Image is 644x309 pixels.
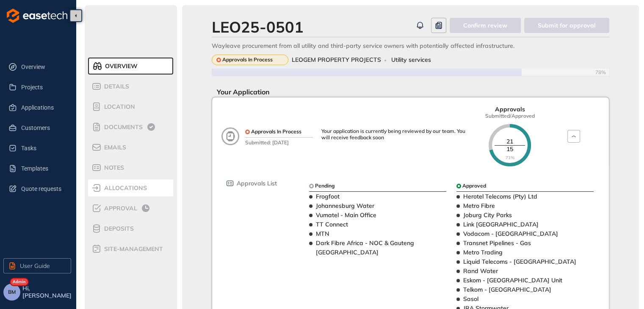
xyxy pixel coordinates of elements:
span: Liquid Telecoms - [GEOGRAPHIC_DATA] [463,258,576,265]
span: Approved [462,183,486,189]
span: Submitted: [DATE] [245,137,313,146]
span: User Guide [20,261,50,270]
span: Applications [21,99,64,116]
span: TT Connect [316,221,348,228]
span: Approvals List [237,180,277,187]
span: Hi, [PERSON_NAME] [22,285,73,299]
span: 71% [506,155,514,160]
span: Notes [102,164,124,171]
span: MTN [316,230,329,237]
span: Link [GEOGRAPHIC_DATA] [463,221,539,228]
span: Vodacom - [GEOGRAPHIC_DATA] [463,230,558,237]
span: Johannesburg Water [316,202,374,210]
span: BM [8,289,16,295]
span: Pending [315,183,334,189]
span: LEOGEM PROPERTY PROJECTS [292,56,381,63]
span: Telkom - [GEOGRAPHIC_DATA] [463,286,551,293]
span: Approvals [495,106,525,113]
span: Dark Fibre Africa - NOC & Gauteng [GEOGRAPHIC_DATA] [316,239,414,256]
img: logo [7,8,67,23]
button: BM [3,284,20,301]
span: Overview [102,63,138,70]
span: allocations [102,185,147,192]
span: Location [102,103,135,110]
span: Tasks [21,140,64,157]
span: Customers [21,119,64,136]
span: Projects [21,79,64,96]
span: Eskom - [GEOGRAPHIC_DATA] Unit [463,276,562,284]
span: Sasol [463,295,478,303]
span: site-management [102,246,163,253]
span: Emails [102,144,126,151]
span: Metro Fibre [463,202,495,210]
span: Approvals In Process [251,129,301,135]
span: Vumatel - Main Office [316,211,376,219]
span: Frogfoot [316,193,340,200]
span: Documents [102,124,143,131]
span: Approval [102,205,137,212]
div: Wayleave procurement from all utility and third-party service owners with potentially affected in... [212,42,609,50]
button: User Guide [3,258,71,273]
div: LEO25-0501 [212,18,304,36]
span: Transnet Pipelines - Gas [463,239,531,247]
span: Details [102,83,129,90]
span: Quote requests [21,180,64,197]
span: Templates [21,160,64,177]
span: Metro Trading [463,248,503,256]
span: Herotel Telecoms (Pty) Ltd [463,193,537,200]
span: Overview [21,58,64,75]
span: Utility services [391,56,431,63]
span: Your Application [212,88,270,96]
span: Joburg City Parks [463,211,512,219]
span: Approvals In Process [222,57,273,63]
span: Submitted/Approved [485,113,535,119]
span: 78% [595,69,609,75]
div: Your application is currently being reviewed by our team. You will receive feedback soon [321,128,474,141]
span: Rand Water [463,267,498,275]
span: Deposits [102,225,134,232]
